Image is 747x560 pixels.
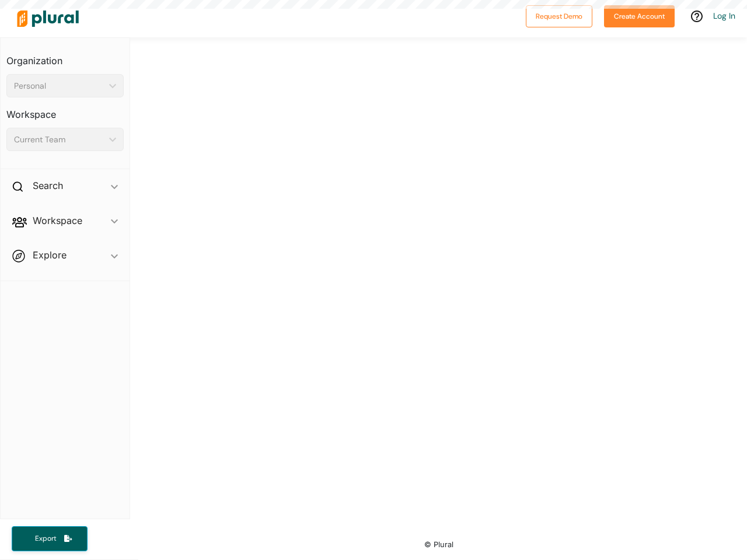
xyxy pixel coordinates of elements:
a: Log In [713,10,735,21]
span: Export [27,534,64,544]
h3: Organization [6,44,124,69]
div: Current Team [14,134,104,146]
a: Request Demo [526,9,592,22]
button: Export [12,526,88,551]
div: Personal [14,80,104,92]
small: © Plural [424,540,453,549]
button: Request Demo [526,5,592,27]
h2: Search [33,179,63,192]
button: Create Account [604,5,675,27]
a: Create Account [604,9,675,22]
h3: Workspace [6,97,124,123]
